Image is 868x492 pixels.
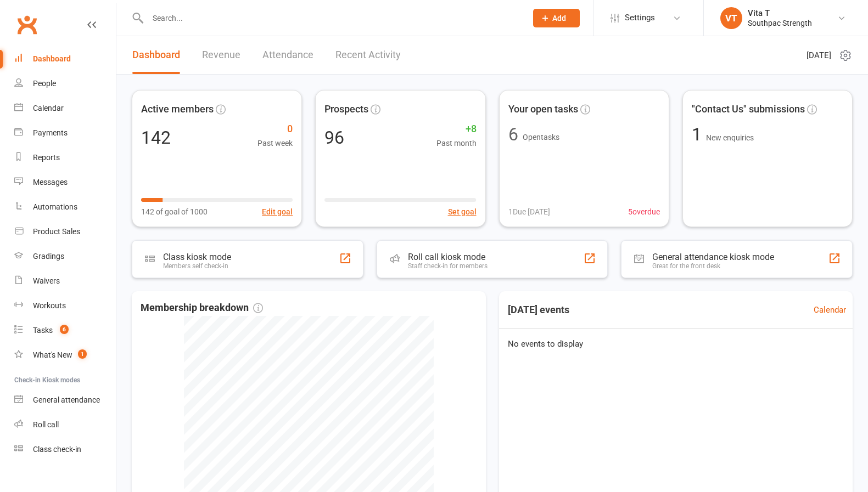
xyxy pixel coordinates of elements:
[33,326,53,335] div: Tasks
[436,121,477,137] span: +8
[33,54,71,63] div: Dashboard
[262,36,313,74] a: Attendance
[628,206,660,218] span: 5 overdue
[33,178,68,186] div: Messages
[448,206,477,218] button: Set goal
[33,104,64,112] div: Calendar
[324,101,368,117] span: Prospects
[14,293,116,318] a: Workouts
[652,262,774,270] div: Great for the front desk
[33,128,68,137] div: Payments
[14,145,116,170] a: Reports
[408,252,488,262] div: Roll call kiosk mode
[706,133,754,142] span: New enquiries
[202,36,240,74] a: Revenue
[141,129,171,146] div: 142
[13,11,41,38] a: Clubworx
[508,101,578,117] span: Your open tasks
[495,329,858,359] div: No events to display
[33,202,77,211] div: Automations
[14,47,116,71] a: Dashboard
[257,121,293,137] span: 0
[33,252,64,261] div: Gradings
[132,36,180,74] a: Dashboard
[14,170,116,195] a: Messages
[14,437,116,462] a: Class kiosk mode
[33,227,80,236] div: Product Sales
[33,79,56,88] div: People
[14,244,116,269] a: Gradings
[33,301,66,310] div: Workouts
[163,252,231,262] div: Class kiosk mode
[748,18,812,28] div: Southpac Strength
[720,7,742,29] div: VT
[33,445,81,454] div: Class check-in
[533,9,580,27] button: Add
[14,388,116,412] a: General attendance kiosk mode
[14,71,116,96] a: People
[262,206,293,218] button: Edit goal
[14,412,116,437] a: Roll call
[33,276,60,285] div: Waivers
[33,395,100,404] div: General attendance
[14,269,116,293] a: Waivers
[436,137,477,149] span: Past month
[14,318,116,343] a: Tasks 6
[14,343,116,367] a: What's New1
[335,36,401,74] a: Recent Activity
[692,124,706,145] span: 1
[14,195,116,219] a: Automations
[324,129,344,146] div: 96
[499,300,578,320] h3: [DATE] events
[33,420,59,429] div: Roll call
[78,349,87,359] span: 1
[508,206,550,218] span: 1 Due [DATE]
[257,137,293,149] span: Past week
[14,121,116,145] a: Payments
[144,10,519,26] input: Search...
[141,206,208,218] span: 142 of goal of 1000
[163,262,231,270] div: Members self check-in
[625,5,655,30] span: Settings
[814,303,846,316] a: Calendar
[807,49,831,62] span: [DATE]
[14,96,116,121] a: Calendar
[552,14,566,22] span: Add
[508,126,518,143] div: 6
[33,350,72,359] div: What's New
[141,101,214,117] span: Active members
[408,262,488,270] div: Staff check-in for members
[14,219,116,244] a: Product Sales
[60,325,69,334] span: 6
[141,300,263,316] span: Membership breakdown
[523,133,559,142] span: Open tasks
[33,153,60,162] div: Reports
[748,8,812,18] div: Vita T
[692,101,805,117] span: "Contact Us" submissions
[652,252,774,262] div: General attendance kiosk mode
